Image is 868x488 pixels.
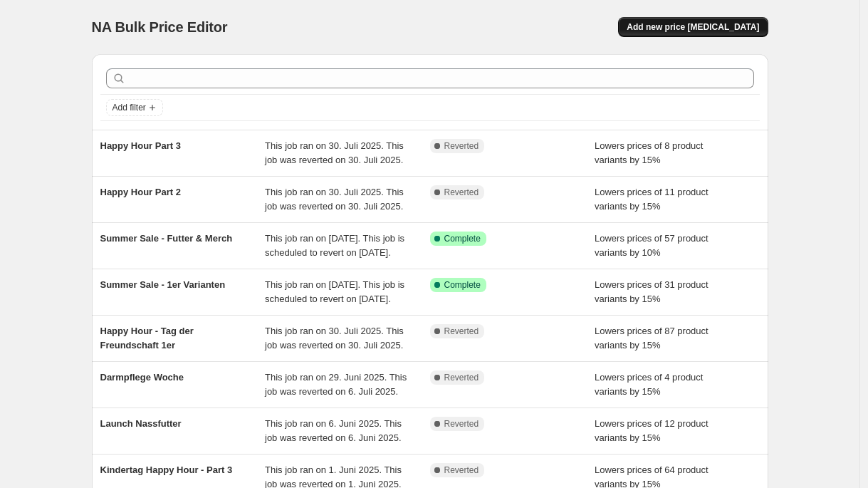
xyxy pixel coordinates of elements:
[265,372,407,397] span: This job ran on 29. Juni 2025. This job was reverted on 6. Juli 2025.
[100,418,182,429] span: Launch Nassfutter
[444,326,479,337] span: Reverted
[265,418,402,443] span: This job ran on 6. Juni 2025. This job was reverted on 6. Juni 2025.
[595,279,708,304] span: Lowers prices of 31 product variants by 15%
[444,418,479,430] span: Reverted
[100,187,181,197] span: Happy Hour Part 2
[595,140,703,165] span: Lowers prices of 8 product variants by 15%
[106,99,163,116] button: Add filter
[444,372,479,383] span: Reverted
[627,21,759,33] span: Add new price [MEDICAL_DATA]
[595,418,708,443] span: Lowers prices of 12 product variants by 15%
[92,19,228,35] span: NA Bulk Price Editor
[265,187,404,212] span: This job ran on 30. Juli 2025. This job was reverted on 30. Juli 2025.
[444,140,479,152] span: Reverted
[100,279,226,290] span: Summer Sale - 1er Varianten
[100,233,233,244] span: Summer Sale - Futter & Merch
[100,140,181,151] span: Happy Hour Part 3
[595,372,703,397] span: Lowers prices of 4 product variants by 15%
[444,187,479,198] span: Reverted
[265,279,404,304] span: This job ran on [DATE]. This job is scheduled to revert on [DATE].
[265,140,404,165] span: This job ran on 30. Juli 2025. This job was reverted on 30. Juli 2025.
[113,102,146,113] span: Add filter
[265,233,404,258] span: This job ran on [DATE]. This job is scheduled to revert on [DATE].
[100,372,184,383] span: Darmpflege Woche
[595,233,708,258] span: Lowers prices of 57 product variants by 10%
[595,326,708,351] span: Lowers prices of 87 product variants by 15%
[595,187,708,212] span: Lowers prices of 11 product variants by 15%
[100,464,233,475] span: Kindertag Happy Hour - Part 3
[444,279,481,291] span: Complete
[618,17,768,37] button: Add new price [MEDICAL_DATA]
[100,326,194,351] span: Happy Hour - Tag der Freundschaft 1er
[265,326,404,351] span: This job ran on 30. Juli 2025. This job was reverted on 30. Juli 2025.
[444,233,481,244] span: Complete
[444,464,479,476] span: Reverted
